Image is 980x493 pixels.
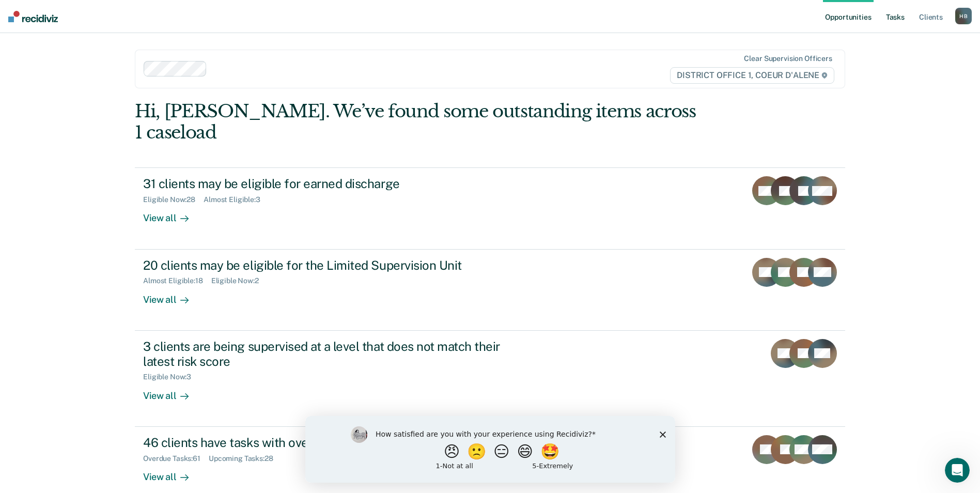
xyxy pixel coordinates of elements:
[209,454,282,463] div: Upcoming Tasks : 28
[135,250,845,331] a: 20 clients may be eligible for the Limited Supervision UnitAlmost Eligible:18Eligible Now:2View all
[143,258,506,273] div: 20 clients may be eligible for the Limited Supervision Unit
[135,331,845,427] a: 3 clients are being supervised at a level that does not match their latest risk scoreEligible Now...
[204,195,269,204] div: Almost Eligible : 3
[211,276,267,285] div: Eligible Now : 2
[143,381,201,402] div: View all
[143,373,199,381] div: Eligible Now : 3
[305,416,675,483] iframe: Survey by Kim from Recidiviz
[135,101,703,143] div: Hi, [PERSON_NAME]. We’ve found some outstanding items across 1 caseload
[670,67,834,84] span: DISTRICT OFFICE 1, COEUR D'ALENE
[955,8,972,24] div: H B
[135,167,845,249] a: 31 clients may be eligible for earned dischargeEligible Now:28Almost Eligible:3View all
[143,176,506,191] div: 31 clients may be eligible for earned discharge
[143,454,209,463] div: Overdue Tasks : 61
[143,339,506,369] div: 3 clients are being supervised at a level that does not match their latest risk score
[143,285,201,305] div: View all
[8,11,58,22] img: Recidiviz
[143,195,204,204] div: Eligible Now : 28
[945,458,970,483] iframe: Intercom live chat
[143,435,506,450] div: 46 clients have tasks with overdue or upcoming due dates
[955,8,972,24] button: HB
[143,276,211,285] div: Almost Eligible : 18
[143,463,201,483] div: View all
[143,204,201,224] div: View all
[744,54,832,63] div: Clear supervision officers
